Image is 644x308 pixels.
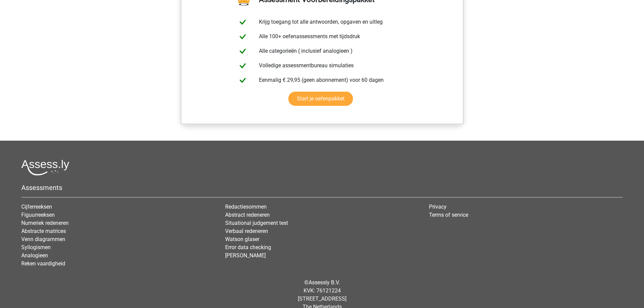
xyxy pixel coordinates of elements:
[21,236,65,242] a: Venn diagrammen
[309,279,340,286] a: Assessly B.V.
[429,212,468,218] a: Terms of service
[225,244,271,251] a: Error data checking
[429,204,447,210] a: Privacy
[225,212,270,218] a: Abstract redeneren
[225,228,268,234] a: Verbaal redeneren
[21,160,69,175] img: Assessly logo
[225,220,288,226] a: Situational judgement test
[288,92,353,106] a: Start je oefenpakket
[225,236,259,242] a: Watson glaser
[21,252,48,259] a: Analogieen
[21,204,52,210] a: Cijferreeksen
[21,260,65,267] a: Reken vaardigheid
[225,204,267,210] a: Redactiesommen
[21,228,66,234] a: Abstracte matrices
[225,252,266,259] a: [PERSON_NAME]
[21,212,55,218] a: Figuurreeksen
[21,220,69,226] a: Numeriek redeneren
[21,184,623,192] h5: Assessments
[21,244,51,251] a: Syllogismen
